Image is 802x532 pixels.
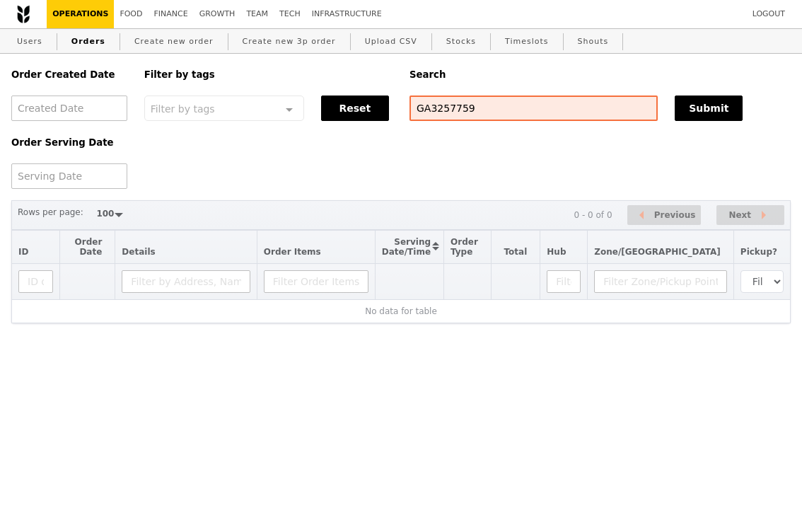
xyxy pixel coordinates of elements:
[594,270,727,293] input: Filter Zone/Pickup Point
[264,247,321,257] span: Order Items
[441,29,482,54] a: Stocks
[11,69,127,80] h5: Order Created Date
[144,69,393,80] h5: Filter by tags
[654,207,696,224] span: Previous
[547,247,566,257] span: Hub
[716,205,784,226] button: Next
[122,247,155,257] span: Details
[499,29,554,54] a: Timeslots
[675,96,743,121] button: Submit
[18,247,28,257] span: ID
[409,96,658,121] input: Search any field
[594,247,721,257] span: Zone/[GEOGRAPHIC_DATA]
[572,29,615,54] a: Shouts
[740,247,777,257] span: Pickup?
[129,29,219,54] a: Create new order
[18,270,53,293] input: ID or Salesperson name
[17,5,30,23] img: Grain logo
[151,102,215,115] span: Filter by tags
[11,96,127,121] input: Created Date
[122,270,250,293] input: Filter by Address, Name, Email, Mobile
[728,207,751,224] span: Next
[409,69,791,80] h5: Search
[11,29,48,54] a: Users
[547,270,581,293] input: Filter Hub
[237,29,342,54] a: Create new 3p order
[451,237,478,257] span: Order Type
[18,205,83,219] label: Rows per page:
[18,306,784,316] div: No data for table
[627,205,701,226] button: Previous
[11,137,127,148] h5: Order Serving Date
[321,96,389,121] button: Reset
[359,29,423,54] a: Upload CSV
[574,210,612,220] div: 0 - 0 of 0
[66,29,111,54] a: Orders
[264,270,368,293] input: Filter Order Items
[11,163,127,189] input: Serving Date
